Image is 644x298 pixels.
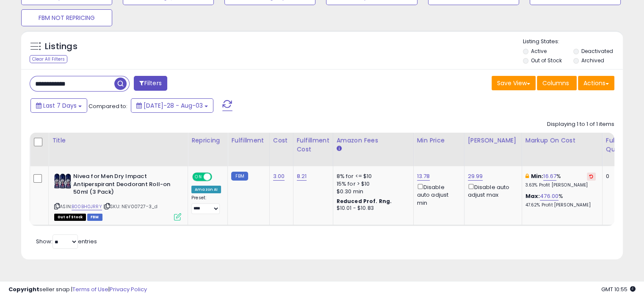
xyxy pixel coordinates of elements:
[273,136,290,145] div: Cost
[191,136,224,145] div: Repricing
[468,182,515,199] div: Disable auto adjust max
[54,173,71,189] img: 51RUuYJbziS._SL40_.jpg
[211,173,224,181] span: OFF
[601,285,636,293] span: 2025-08-11 10:55 GMT
[417,182,458,207] div: Disable auto adjust min
[522,133,602,166] th: The percentage added to the cost of goods (COGS) that forms the calculator for Min & Max prices.
[134,76,167,91] button: Filters
[531,57,562,64] label: Out of Stock
[72,285,108,293] a: Terms of Use
[468,172,483,181] a: 29.99
[531,172,544,180] b: Min:
[193,173,204,181] span: ON
[110,285,147,293] a: Privacy Policy
[297,136,329,154] div: Fulfillment Cost
[337,188,407,195] div: $0.30 min
[337,173,407,180] div: 8% for <= $10
[273,172,285,181] a: 3.00
[54,214,86,221] span: All listings that are currently out of stock and unavailable for purchase on Amazon
[417,136,461,145] div: Min Price
[540,192,558,201] a: 476.00
[88,102,127,110] span: Compared to:
[525,182,596,188] p: 3.63% Profit [PERSON_NAME]
[231,172,248,181] small: FBM
[525,136,599,145] div: Markup on Cost
[73,173,176,198] b: Nivea for Men Dry Impact Antiperspirant Deodorant Roll-on 50ml (3 Pack)
[417,172,430,181] a: 13.78
[131,98,213,113] button: [DATE]-28 - Aug-03
[606,173,632,180] div: 0
[21,9,112,26] button: FBM NOT REPRICING
[337,136,410,145] div: Amazon Fees
[337,145,342,153] small: Amazon Fees.
[525,202,596,208] p: 47.62% Profit [PERSON_NAME]
[337,198,392,205] b: Reduced Prof. Rng.
[578,76,614,90] button: Actions
[547,120,614,128] div: Displaying 1 to 1 of 1 items
[337,180,407,188] div: 15% for > $10
[191,195,221,214] div: Preset:
[103,203,158,210] span: | SKU: NEV00727-3_d
[87,214,102,221] span: FBM
[337,205,407,212] div: $10.01 - $10.83
[8,286,147,294] div: seller snap | |
[36,237,97,245] span: Show: entries
[525,192,540,200] b: Max:
[54,173,181,220] div: ASIN:
[525,173,596,188] div: %
[542,79,569,87] span: Columns
[191,186,221,193] div: Amazon AI
[8,285,39,293] strong: Copyright
[231,136,265,145] div: Fulfillment
[525,192,596,208] div: %
[45,41,77,53] h5: Listings
[30,98,87,113] button: Last 7 Days
[144,101,203,110] span: [DATE]-28 - Aug-03
[72,203,102,210] a: B00BH0JRRY
[581,57,604,64] label: Archived
[492,76,536,90] button: Save View
[581,47,613,55] label: Deactivated
[531,47,547,55] label: Active
[297,172,307,181] a: 8.21
[43,101,77,110] span: Last 7 Days
[30,55,67,63] div: Clear All Filters
[468,136,518,145] div: [PERSON_NAME]
[523,38,623,46] p: Listing States:
[543,172,556,181] a: 16.67
[52,136,184,145] div: Title
[606,136,635,154] div: Fulfillable Quantity
[537,76,577,90] button: Columns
